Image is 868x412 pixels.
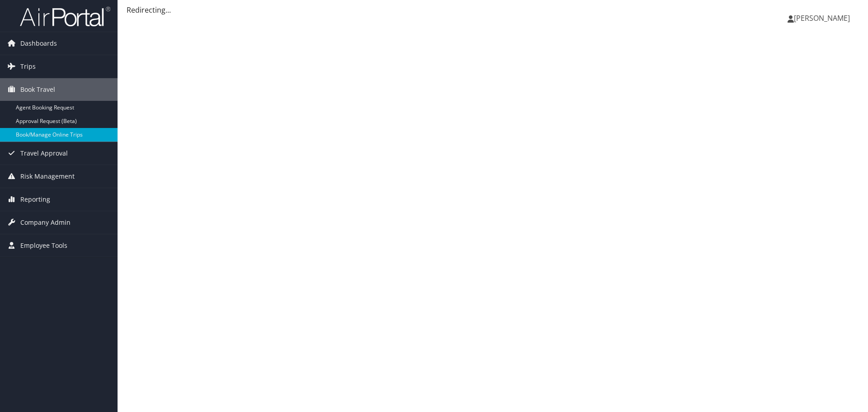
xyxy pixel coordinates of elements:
[788,5,859,32] a: [PERSON_NAME]
[20,211,71,234] span: Company Admin
[20,78,55,101] span: Book Travel
[20,55,36,78] span: Trips
[794,13,850,23] span: [PERSON_NAME]
[20,188,50,211] span: Reporting
[20,165,75,188] span: Risk Management
[20,32,57,55] span: Dashboards
[20,142,68,165] span: Travel Approval
[127,5,859,15] div: Redirecting...
[20,234,67,257] span: Employee Tools
[20,6,110,27] img: airportal-logo.png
